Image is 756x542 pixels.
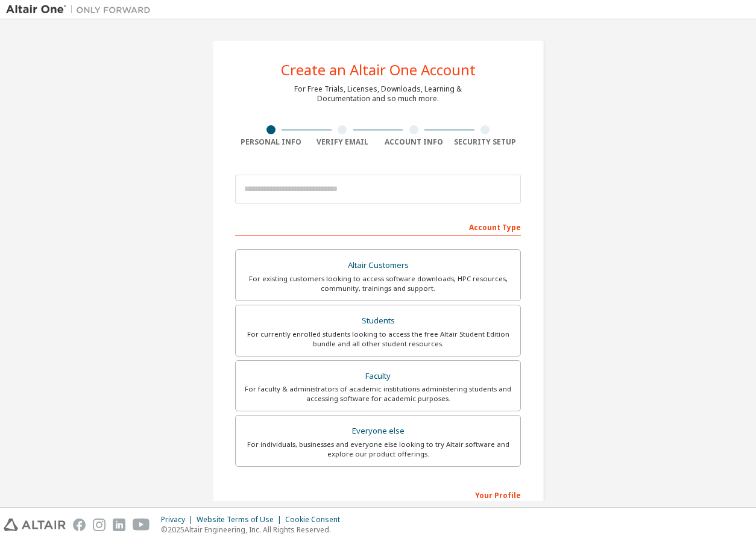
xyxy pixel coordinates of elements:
[113,519,125,531] img: linkedin.svg
[243,257,513,274] div: Altair Customers
[197,515,285,525] div: Website Terms of Use
[73,519,86,531] img: facebook.svg
[281,63,476,77] div: Create an Altair One Account
[6,4,157,16] img: Altair One
[243,313,513,329] div: Students
[294,84,462,104] div: For Free Trials, Licenses, Downloads, Learning & Documentation and so much more.
[243,368,513,385] div: Faculty
[243,329,513,349] div: For currently enrolled students looking to access the free Altair Student Edition bundle and all ...
[161,525,347,535] p: © 2025 Altair Engineering, Inc. All Rights Reserved.
[235,137,307,147] div: Personal Info
[307,137,379,147] div: Verify Email
[243,384,513,403] div: For faculty & administrators of academic institutions administering students and accessing softwa...
[235,485,521,504] div: Your Profile
[285,515,347,525] div: Cookie Consent
[450,137,521,147] div: Security Setup
[243,274,513,293] div: For existing customers looking to access software downloads, HPC resources, community, trainings ...
[133,519,150,531] img: youtube.svg
[161,515,197,525] div: Privacy
[93,519,106,531] img: instagram.svg
[243,423,513,440] div: Everyone else
[378,137,450,147] div: Account Info
[235,217,521,236] div: Account Type
[4,519,66,531] img: altair_logo.svg
[243,440,513,459] div: For individuals, businesses and everyone else looking to try Altair software and explore our prod...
